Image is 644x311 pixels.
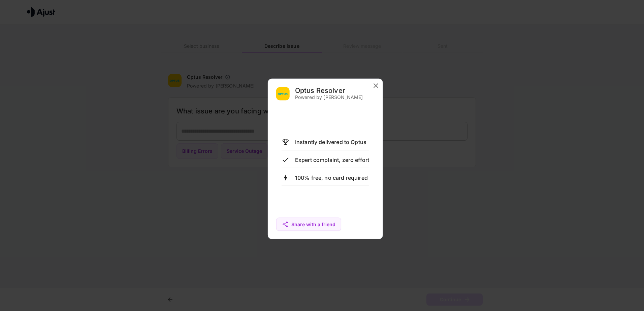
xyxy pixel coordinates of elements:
[295,173,368,181] p: 100% free, no card required
[295,155,369,164] p: Expert complaint, zero effort
[295,87,345,94] h6: Optus Resolver
[369,79,383,93] button: close
[295,138,366,146] p: Instantly delivered to Optus
[276,218,341,231] button: Share with a friend
[295,94,363,101] p: Powered by [PERSON_NAME]
[276,87,290,101] img: Optus
[291,221,335,228] span: Share with a friend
